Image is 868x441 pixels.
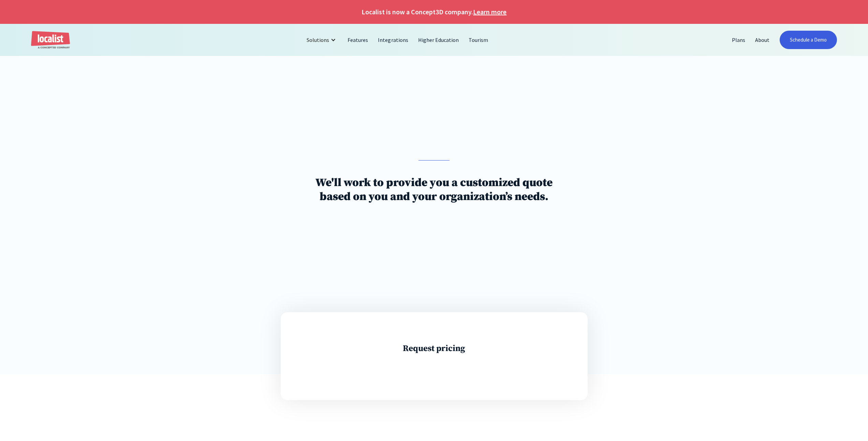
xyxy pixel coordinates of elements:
a: Higher Education [413,32,464,48]
h1: We'll work to provide you a customized quote based on you and your organization’s needs. [310,176,558,204]
a: Learn more [473,7,506,17]
h3: Request pricing [342,343,526,354]
a: Plans [727,32,750,48]
a: Schedule a Demo [780,31,837,49]
a: Integrations [373,32,413,48]
a: Tourism [464,32,493,48]
a: Features [343,32,373,48]
div: Solutions [307,36,329,44]
a: About [750,32,775,48]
